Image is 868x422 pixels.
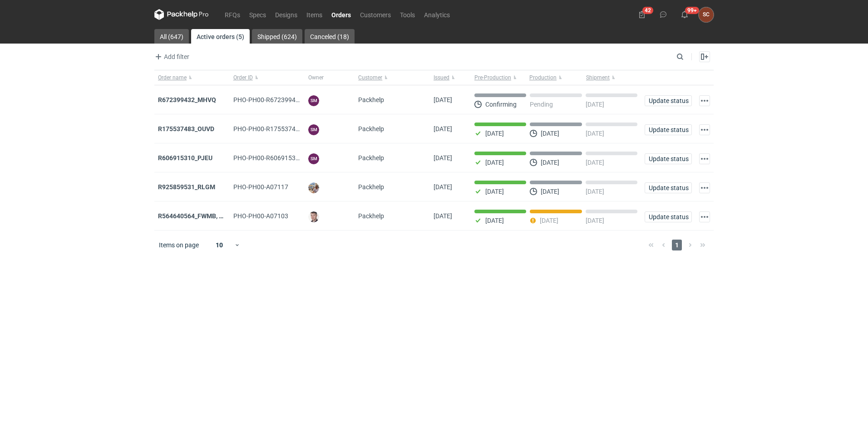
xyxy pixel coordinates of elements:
span: Update status [649,156,688,162]
figcaption: SM [308,153,319,164]
figcaption: SM [308,124,319,135]
p: [DATE] [586,159,604,166]
span: Production [529,74,557,81]
figcaption: SM [308,95,319,106]
input: Search [675,51,704,62]
div: Sylwia Cichórz [699,7,714,22]
a: R175537483_OUVD [158,125,214,132]
a: All (647) [154,29,189,44]
span: Update status [649,127,688,133]
span: Packhelp [358,96,384,103]
button: Issued [430,70,471,85]
svg: Packhelp Pro [154,9,209,20]
a: R925859531_RLGM [158,183,215,191]
div: 10 [205,239,234,251]
button: Update status [645,95,692,106]
p: [DATE] [586,130,604,137]
span: Order name [158,74,187,81]
span: PHO-PH00-A07117 [233,183,288,191]
span: Update status [649,98,688,104]
span: Shipment [586,74,610,81]
button: Actions [699,211,710,222]
a: Tools [395,9,419,20]
a: Specs [245,9,271,20]
p: [DATE] [541,188,559,195]
span: Customer [358,74,382,81]
span: Packhelp [358,183,384,191]
p: [DATE] [586,217,604,224]
span: PHO-PH00-R672399432_MHVQ [233,96,324,103]
span: 27/08/2025 [434,125,452,132]
span: 18/08/2025 [434,183,452,191]
button: Shipment [584,70,641,85]
p: Confirming [485,101,517,108]
button: Actions [699,182,710,193]
span: 12/08/2025 [434,212,452,220]
span: Packhelp [358,125,384,132]
span: 21/08/2025 [434,154,452,162]
p: [DATE] [485,159,504,166]
span: Items on page [159,240,199,250]
img: Maciej Sikora [308,211,319,222]
button: 42 [635,7,649,22]
button: Update status [645,153,692,164]
a: Canceled (18) [305,29,355,44]
a: R606915310_PJEU [158,154,212,162]
p: [DATE] [586,188,604,195]
p: [DATE] [485,188,504,195]
button: Update status [645,124,692,135]
button: Actions [699,153,710,164]
a: Items [302,9,327,20]
span: Add filter [153,51,189,62]
p: [DATE] [541,159,559,166]
p: Pending [530,101,553,108]
a: Analytics [419,9,454,20]
a: Active orders (5) [191,29,250,44]
a: Orders [327,9,355,20]
button: SC [699,7,714,22]
span: Owner [308,74,324,81]
button: Order name [154,70,230,85]
a: Designs [271,9,302,20]
span: 1 [672,240,682,250]
p: [DATE] [541,130,559,137]
a: RFQs [220,9,245,20]
span: Order ID [233,74,253,81]
button: Update status [645,211,692,222]
button: Update status [645,182,692,193]
span: Packhelp [358,154,384,162]
span: Packhelp [358,212,384,220]
span: Pre-Production [474,74,511,81]
button: Add filter [153,51,190,62]
span: PHO-PH00-R175537483_OUVD [233,125,322,132]
button: Actions [699,124,710,135]
button: Customer [355,70,430,85]
p: [DATE] [540,217,558,224]
span: PHO-PH00-R606915310_PJEU [233,154,321,162]
a: Shipped (624) [252,29,302,44]
span: Update status [649,214,688,220]
a: Customers [355,9,395,20]
a: R672399432_MHVQ [158,96,216,103]
button: Order ID [230,70,305,85]
span: 27/08/2025 [434,96,452,103]
button: Pre-Production [471,70,528,85]
p: [DATE] [485,130,504,137]
button: Production [528,70,584,85]
span: Issued [434,74,449,81]
a: R564640564_FWMB, FMPD, MNLB [158,212,256,220]
button: 99+ [677,7,692,22]
p: [DATE] [485,217,504,224]
img: Michał Palasek [308,182,319,193]
span: PHO-PH00-A07103 [233,212,288,220]
p: [DATE] [586,101,604,108]
span: Update status [649,185,688,191]
button: Actions [699,95,710,106]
